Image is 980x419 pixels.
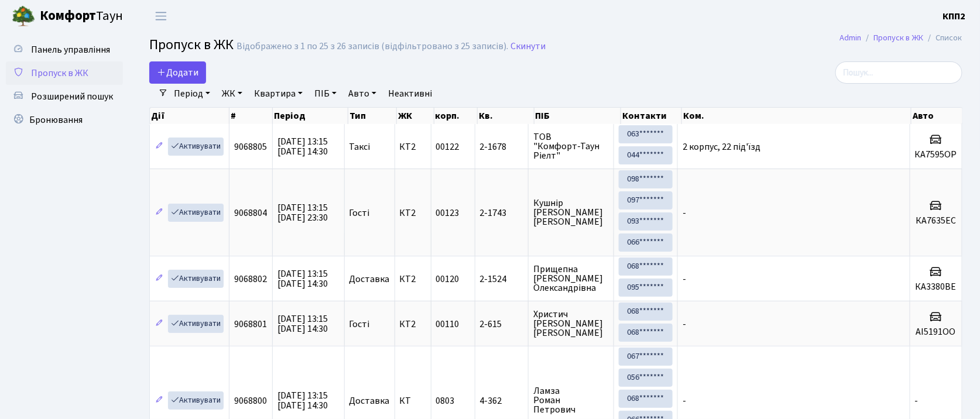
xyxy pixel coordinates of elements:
[277,135,328,158] span: [DATE] 13:15 [DATE] 14:30
[31,43,110,56] span: Панель управління
[349,274,390,284] span: Доставка
[277,267,328,290] span: [DATE] 13:15 [DATE] 14:30
[533,265,609,293] span: Прищепна [PERSON_NAME] Олександрівна
[400,320,426,329] span: КТ2
[217,84,247,104] a: ЖК
[349,396,390,406] span: Доставка
[40,6,123,26] span: Таун
[149,35,234,55] span: Пропуск в ЖК
[683,273,686,286] span: -
[480,320,524,329] span: 2-615
[349,142,371,152] span: Таксі
[915,281,957,293] h5: КА3380ВЕ
[277,389,328,412] span: [DATE] 13:15 [DATE] 14:30
[234,207,267,219] span: 9068804
[683,318,686,331] span: -
[400,396,426,406] span: КТ
[169,84,215,104] a: Період
[840,32,862,44] a: Admin
[533,310,609,338] span: Христич [PERSON_NAME] [PERSON_NAME]
[434,108,478,124] th: корп.
[682,108,912,124] th: Ком.
[436,207,460,219] span: 00123
[400,208,426,218] span: КТ2
[6,38,123,61] a: Панель управління
[480,274,524,284] span: 2-1524
[915,327,957,338] h5: AI5191OO
[383,84,437,104] a: Неактивні
[924,32,962,44] li: Список
[436,273,460,286] span: 00120
[349,320,370,329] span: Гості
[146,6,176,26] button: Переключити навігацію
[29,114,83,126] span: Бронювання
[6,85,123,108] a: Розширений пошук
[683,394,686,407] span: -
[168,270,224,288] a: Активувати
[436,140,460,153] span: 00122
[168,204,224,222] a: Активувати
[40,6,96,25] b: Комфорт
[533,198,609,226] span: Кушнір [PERSON_NAME] [PERSON_NAME]
[400,142,426,152] span: КТ2
[915,394,919,407] span: -
[436,318,460,331] span: 00110
[436,394,455,407] span: 0803
[397,108,434,124] th: ЖК
[348,108,397,124] th: Тип
[915,215,957,226] h5: КА7635ЕС
[621,108,682,124] th: Контакти
[168,391,224,410] a: Активувати
[510,41,546,52] a: Скинути
[234,140,267,153] span: 9068805
[234,394,267,407] span: 9068800
[168,315,224,333] a: Активувати
[823,26,980,50] nav: breadcrumb
[344,84,381,104] a: Авто
[234,273,267,286] span: 9068802
[480,396,524,406] span: 4-362
[277,201,328,224] span: [DATE] 13:15 [DATE] 23:30
[534,108,621,124] th: ПІБ
[835,61,962,84] input: Пошук...
[310,84,341,104] a: ПІБ
[6,108,123,132] a: Бронювання
[874,32,924,44] a: Пропуск в ЖК
[683,207,686,219] span: -
[400,274,426,284] span: КТ2
[478,108,534,124] th: Кв.
[149,61,206,84] a: Додати
[234,318,267,331] span: 9068801
[31,90,113,103] span: Розширений пошук
[533,132,609,160] span: ТОВ "Комфорт-Таун Ріелт"
[12,5,35,28] img: logo.png
[480,142,524,152] span: 2-1678
[6,61,123,85] a: Пропуск в ЖК
[533,386,609,414] span: Ламза Роман Петрович
[31,67,88,80] span: Пропуск в ЖК
[150,108,229,124] th: Дії
[943,10,966,23] b: КПП2
[237,41,508,52] div: Відображено з 1 по 25 з 26 записів (відфільтровано з 25 записів).
[229,108,273,124] th: #
[480,208,524,218] span: 2-1743
[273,108,348,124] th: Період
[349,208,370,218] span: Гості
[157,66,198,79] span: Додати
[943,9,966,23] a: КПП2
[249,84,307,104] a: Квартира
[915,149,957,160] h5: КА7595ОР
[912,108,963,124] th: Авто
[683,140,760,153] span: 2 корпус, 22 під'їзд
[168,138,224,156] a: Активувати
[277,312,328,335] span: [DATE] 13:15 [DATE] 14:30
